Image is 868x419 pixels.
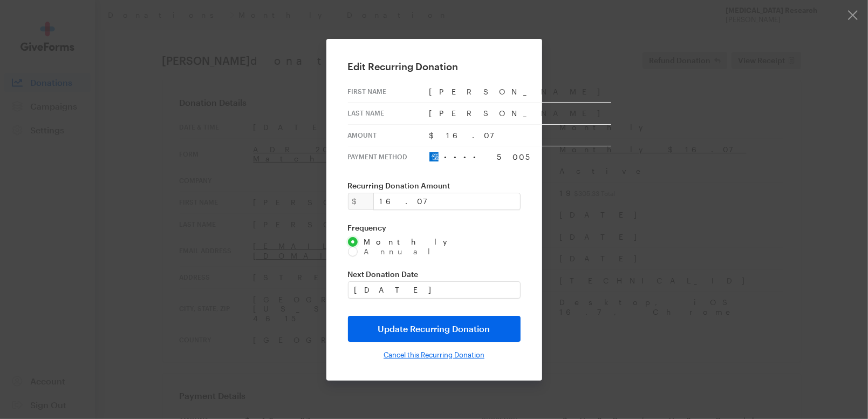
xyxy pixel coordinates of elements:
img: BrightFocus Foundation | Alzheimer's Disease Research [340,18,529,49]
label: Next Donation Date [348,269,521,279]
td: Thank You! [272,86,596,121]
th: Amount [348,124,429,146]
h2: Edit Recurring Donation [348,60,521,72]
label: Recurring Donation Amount [348,181,521,191]
td: $16.07 [429,124,611,146]
td: [PERSON_NAME] [429,81,611,103]
input: Update Recurring Donation [348,316,521,342]
input: Cancel this Recurring Donation [384,350,484,359]
th: Last Name [348,103,429,125]
th: First Name [348,81,429,103]
th: Payment Method [348,146,429,168]
td: [PERSON_NAME] [429,103,611,125]
td: •••• 5005 [429,146,611,168]
label: Frequency [348,223,521,233]
div: $ [348,193,374,210]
